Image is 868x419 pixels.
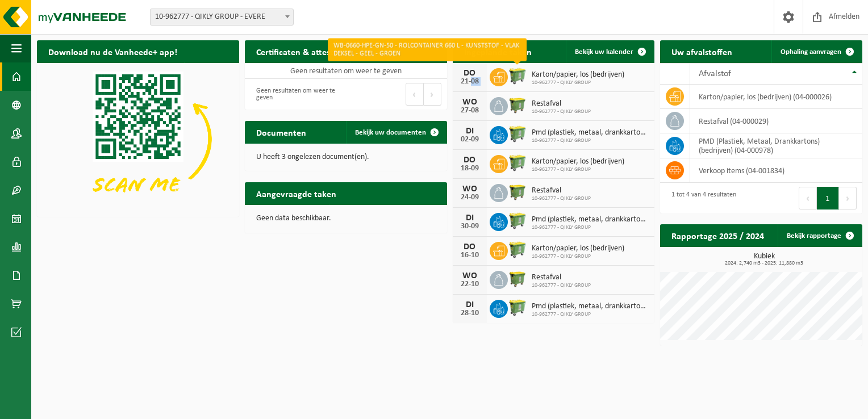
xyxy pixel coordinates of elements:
[660,40,744,62] h2: Uw afvalstoffen
[690,133,862,158] td: PMD (Plastiek, Metaal, Drankkartons) (bedrijven) (04-000978)
[532,302,649,311] span: Pmd (plastiek, metaal, drankkartons) (bedrijven)
[508,240,527,259] img: WB-0660-HPE-GN-50
[532,215,649,224] span: Pmd (plastiek, metaal, drankkartons) (bedrijven)
[458,309,481,317] div: 28-10
[817,187,839,209] button: 1
[458,78,481,86] div: 21-08
[508,153,527,173] img: WB-0660-HPE-GN-50
[458,127,481,136] div: DI
[666,186,736,211] div: 1 tot 4 van 4 resultaten
[666,261,862,266] span: 2024: 2,740 m3 - 2025: 11,880 m3
[532,186,591,195] span: Restafval
[245,40,354,62] h2: Certificaten & attesten
[251,82,340,107] div: Geen resultaten om weer te geven
[690,85,862,109] td: karton/papier, los (bedrijven) (04-000026)
[532,79,624,86] span: 10-962777 - QIKLY GROUP
[532,108,591,115] span: 10-962777 - QIKLY GROUP
[458,252,481,259] div: 16-10
[690,158,862,183] td: verkoop items (04-001834)
[532,99,591,108] span: Restafval
[458,280,481,288] div: 22-10
[256,215,436,223] p: Geen data beschikbaar.
[458,136,481,144] div: 02-09
[781,48,841,56] span: Ophaling aanvragen
[532,166,624,173] span: 10-962777 - QIKLY GROUP
[508,269,527,288] img: WB-1100-HPE-GN-50
[532,244,624,253] span: Karton/papier, los (bedrijven)
[666,253,862,266] h3: Kubiek
[458,98,481,107] div: WO
[532,282,591,289] span: 10-962777 - QIKLY GROUP
[256,153,436,161] p: U heeft 3 ongelezen document(en).
[458,69,481,78] div: DO
[532,157,624,166] span: Karton/papier, los (bedrijven)
[508,211,527,231] img: WB-0660-HPE-GN-50
[508,182,527,202] img: WB-1100-HPE-GN-50
[532,253,624,260] span: 10-962777 - QIKLY GROUP
[458,271,481,280] div: WO
[508,298,527,317] img: WB-0660-HPE-GN-50
[532,224,649,231] span: 10-962777 - QIKLY GROUP
[453,40,543,62] h2: Ingeplande taken
[37,63,239,215] img: Download de VHEPlus App
[532,137,649,144] span: 10-962777 - QIKLY GROUP
[771,40,861,63] a: Ophaling aanvragen
[245,121,318,143] h2: Documenten
[458,165,481,173] div: 18-09
[424,83,441,106] button: Next
[406,83,424,106] button: Previous
[532,70,624,79] span: Karton/papier, los (bedrijven)
[566,40,653,63] a: Bekijk uw kalender
[458,300,481,309] div: DI
[508,124,527,144] img: WB-0660-HPE-GN-50
[458,194,481,202] div: 24-09
[151,9,293,25] span: 10-962777 - QIKLY GROUP - EVERE
[37,40,189,62] h2: Download nu de Vanheede+ app!
[532,273,591,282] span: Restafval
[245,182,348,204] h2: Aangevraagde taken
[458,213,481,223] div: DI
[458,242,481,252] div: DO
[458,223,481,231] div: 30-09
[508,66,527,86] img: WB-0660-HPE-GN-50
[355,129,426,136] span: Bekijk uw documenten
[346,121,446,144] a: Bekijk uw documenten
[799,187,817,209] button: Previous
[458,156,481,165] div: DO
[532,311,649,318] span: 10-962777 - QIKLY GROUP
[660,224,775,246] h2: Rapportage 2025 / 2024
[245,63,447,79] td: Geen resultaten om weer te geven
[532,128,649,137] span: Pmd (plastiek, metaal, drankkartons) (bedrijven)
[690,109,862,133] td: restafval (04-000029)
[508,95,527,115] img: WB-1100-HPE-GN-50
[699,69,731,78] span: Afvalstof
[532,195,591,202] span: 10-962777 - QIKLY GROUP
[575,48,633,56] span: Bekijk uw kalender
[458,107,481,115] div: 27-08
[150,9,294,26] span: 10-962777 - QIKLY GROUP - EVERE
[458,185,481,194] div: WO
[839,187,857,209] button: Next
[778,224,861,247] a: Bekijk rapportage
